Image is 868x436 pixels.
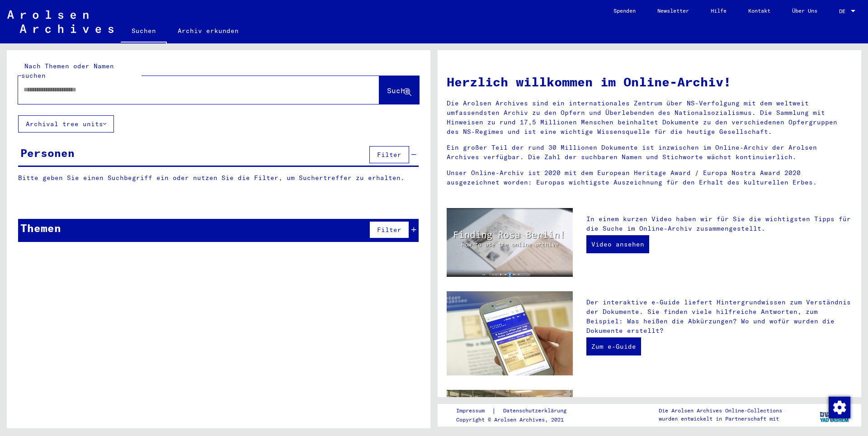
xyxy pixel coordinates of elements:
a: Datenschutzerklärung [496,406,577,416]
a: Video ansehen [586,235,649,253]
img: Zustimmung ändern [829,397,850,418]
mat-label: Nach Themen oder Namen suchen [21,62,114,80]
h1: Herzlich willkommen im Online-Archiv! [447,72,852,91]
span: DE [839,8,849,14]
span: Filter [377,226,401,234]
span: Filter [377,151,401,159]
a: Impressum [456,406,492,416]
img: eguide.jpg [447,291,573,375]
span: Suche [387,86,410,95]
p: Zusätzlich zu Ihrer eigenen Recherche haben Sie die Möglichkeit, eine Anfrage an die Arolsen Arch... [586,396,852,434]
img: yv_logo.png [818,403,852,426]
p: Copyright © Arolsen Archives, 2021 [456,416,577,424]
button: Suche [379,76,419,104]
p: Die Arolsen Archives Online-Collections [659,407,782,415]
button: Archival tree units [18,115,114,133]
p: In einem kurzen Video haben wir für Sie die wichtigsten Tipps für die Suche im Online-Archiv zusa... [586,214,852,233]
a: Zum e-Guide [586,337,641,355]
div: Themen [20,220,61,236]
p: Die Arolsen Archives sind ein internationales Zentrum über NS-Verfolgung mit dem weltweit umfasse... [447,99,852,137]
p: Der interaktive e-Guide liefert Hintergrundwissen zum Verständnis der Dokumente. Sie finden viele... [586,298,852,336]
a: Archiv erkunden [167,20,250,42]
p: Ein großer Teil der rund 30 Millionen Dokumente ist inzwischen im Online-Archiv der Arolsen Archi... [447,143,852,162]
img: video.jpg [447,208,573,277]
p: Bitte geben Sie einen Suchbegriff ein oder nutzen Sie die Filter, um Suchertreffer zu erhalten. [18,173,419,183]
img: Arolsen_neg.svg [7,10,113,33]
p: Unser Online-Archiv ist 2020 mit dem European Heritage Award / Europa Nostra Award 2020 ausgezeic... [447,168,852,187]
div: Personen [20,145,75,161]
button: Filter [369,221,409,238]
a: Suchen [121,20,167,43]
button: Filter [369,146,409,163]
div: | [456,406,577,416]
p: wurden entwickelt in Partnerschaft mit [659,415,782,423]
